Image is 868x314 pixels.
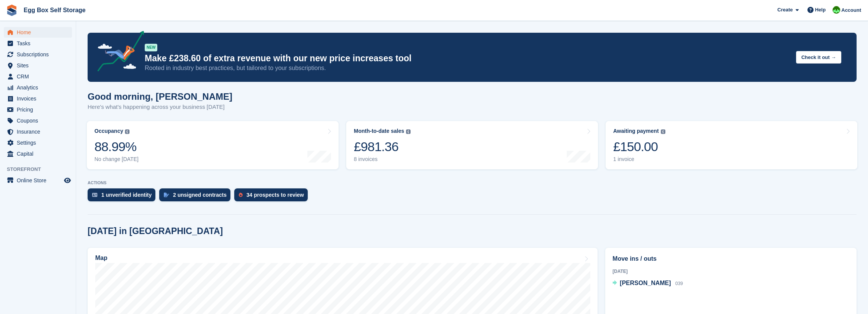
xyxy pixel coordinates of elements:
[88,226,223,236] h2: [DATE] in [GEOGRAPHIC_DATA]
[88,188,159,205] a: 1 unverified identity
[94,128,123,134] div: Occupancy
[246,192,304,198] div: 34 prospects to review
[17,49,62,60] span: Subscriptions
[4,49,72,60] a: menu
[4,27,72,38] a: menu
[612,268,849,275] div: [DATE]
[815,6,826,14] span: Help
[796,51,841,64] button: Check it out →
[4,82,72,93] a: menu
[4,71,72,82] a: menu
[159,188,234,205] a: 2 unsigned contracts
[354,139,411,155] div: £981.36
[4,93,72,104] a: menu
[21,4,89,16] a: Egg Box Self Storage
[173,192,227,198] div: 2 unsigned contracts
[239,193,243,197] img: prospect-51fa495bee0391a8d652442698ab0144808aea92771e9ea1ae160a38d050c398.svg
[4,148,72,159] a: menu
[95,255,107,261] h2: Map
[145,44,157,51] div: NEW
[4,38,72,49] a: menu
[4,104,72,115] a: menu
[125,129,129,134] img: icon-info-grey-7440780725fd019a000dd9b08b2336e03edf1995a4989e88bcd33f0948082b44.svg
[17,93,62,104] span: Invoices
[4,126,72,137] a: menu
[4,137,72,148] a: menu
[4,175,72,186] a: menu
[145,64,790,72] p: Rooted in industry best practices, but tailored to your subscriptions.
[92,193,98,197] img: verify_identity-adf6edd0f0f0b5bbfe63781bf79b02c33cf7c696d77639b501bdc392416b5a36.svg
[17,126,62,137] span: Insurance
[94,156,139,163] div: No change [DATE]
[17,104,62,115] span: Pricing
[406,129,411,134] img: icon-info-grey-7440780725fd019a000dd9b08b2336e03edf1995a4989e88bcd33f0948082b44.svg
[17,60,62,71] span: Sites
[833,6,840,14] img: Charles Sandy
[94,139,139,155] div: 88.99%
[87,121,339,169] a: Occupancy 88.99% No change [DATE]
[841,6,861,14] span: Account
[346,121,598,169] a: Month-to-date sales £981.36 8 invoices
[777,6,793,14] span: Create
[234,188,312,205] a: 34 prospects to review
[164,193,169,197] img: contract_signature_icon-13c848040528278c33f63329250d36e43548de30e8caae1d1a13099fd9432cc5.svg
[17,137,62,148] span: Settings
[661,129,665,134] img: icon-info-grey-7440780725fd019a000dd9b08b2336e03edf1995a4989e88bcd33f0948082b44.svg
[88,180,857,185] p: ACTIONS
[606,121,857,169] a: Awaiting payment £150.00 1 invoice
[17,71,62,82] span: CRM
[17,38,62,49] span: Tasks
[88,91,232,102] h1: Good morning, [PERSON_NAME]
[63,176,72,185] a: Preview store
[91,31,144,74] img: price-adjustments-announcement-icon-8257ccfd72463d97f412b2fc003d46551f7dbcb40ab6d574587a9cd5c0d94...
[17,115,62,126] span: Coupons
[17,148,62,159] span: Capital
[17,27,62,38] span: Home
[612,254,849,263] h2: Move ins / outs
[4,115,72,126] a: menu
[613,156,665,163] div: 1 invoice
[613,128,659,134] div: Awaiting payment
[354,128,404,134] div: Month-to-date sales
[612,279,683,288] a: [PERSON_NAME] 039
[17,175,62,186] span: Online Store
[6,5,18,16] img: stora-icon-8386f47178a22dfd0bd8f6a31ec36ba5ce8667c1dd55bd0f319d3a0aa187defe.svg
[101,192,152,198] div: 1 unverified identity
[4,60,72,71] a: menu
[145,53,790,64] p: Make £238.60 of extra revenue with our new price increases tool
[613,139,665,155] div: £150.00
[7,166,76,173] span: Storefront
[88,103,232,112] p: Here's what's happening across your business [DATE]
[620,280,671,286] span: [PERSON_NAME]
[354,156,411,163] div: 8 invoices
[675,281,683,286] span: 039
[17,82,62,93] span: Analytics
